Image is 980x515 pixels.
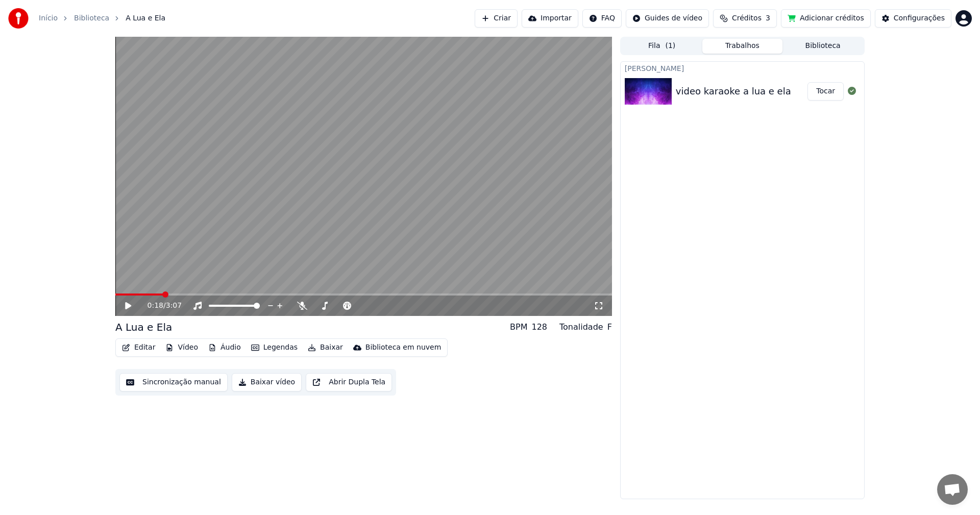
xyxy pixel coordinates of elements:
div: Configurações [894,13,945,23]
div: Biblioteca em nuvem [365,342,442,353]
div: / [148,301,172,311]
a: Início [39,13,58,23]
button: Editar [118,340,159,355]
div: Bate-papo aberto [937,474,968,505]
button: Sincronização manual [119,373,228,391]
div: A Lua e Ela [115,320,172,334]
button: Trabalhos [702,39,783,54]
button: Baixar [304,340,347,355]
span: 3 [766,13,770,23]
span: 0:18 [148,301,163,311]
div: video karaoke a lua e ela [676,84,791,99]
button: Criar [475,9,518,28]
div: [PERSON_NAME] [621,62,864,74]
button: Baixar vídeo [232,373,302,391]
button: Abrir Dupla Tela [306,373,392,391]
button: Vídeo [161,340,202,355]
button: Créditos3 [713,9,777,28]
button: Tocar [807,82,844,101]
nav: breadcrumb [39,13,165,23]
div: Tonalidade [559,321,603,333]
button: Biblioteca [782,39,863,54]
button: Guides de vídeo [626,9,709,28]
button: Importar [522,9,578,28]
a: Biblioteca [74,13,109,23]
div: BPM [510,321,527,333]
span: ( 1 ) [665,41,675,51]
button: Configurações [875,9,951,28]
button: Adicionar créditos [781,9,871,28]
span: A Lua e Ela [126,13,165,23]
button: Fila [622,39,702,54]
span: Créditos [732,13,762,23]
button: FAQ [582,9,622,28]
span: 3:07 [166,301,182,311]
button: Legendas [247,340,302,355]
button: Áudio [204,340,245,355]
div: F [607,321,612,333]
img: youka [8,8,29,29]
div: 128 [531,321,547,333]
